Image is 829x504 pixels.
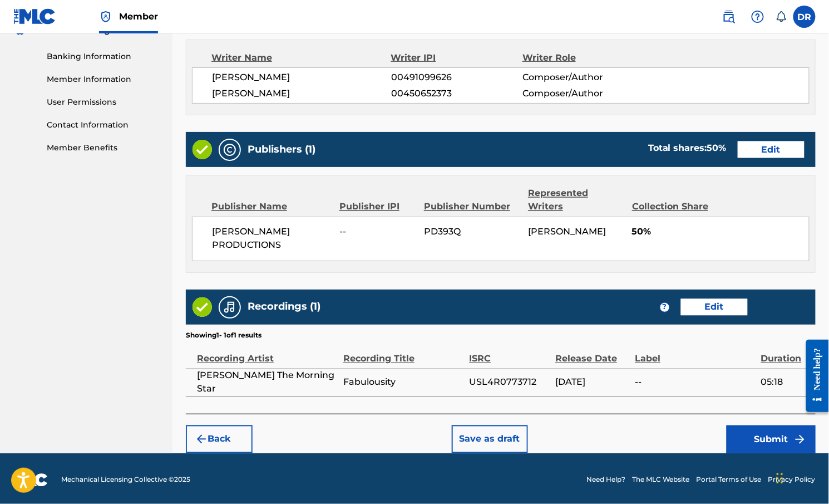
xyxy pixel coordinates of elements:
div: Collection Share [632,200,722,214]
div: Represented Writers [528,187,624,214]
span: [PERSON_NAME] PRODUCTIONS [212,226,332,252]
span: [PERSON_NAME] [528,227,606,237]
a: Need Help? [586,475,625,485]
span: -- [635,376,755,389]
button: Submit [727,425,816,453]
img: Publishers [223,143,236,156]
div: Notifications [776,11,787,22]
a: Member Benefits [47,142,159,154]
a: Portal Terms of Use [697,475,762,485]
iframe: Resource Center [798,331,829,421]
span: Composer/Author [522,87,642,100]
span: [PERSON_NAME] The Morning Star [197,369,338,396]
p: Showing 1 - 1 of 1 results [186,331,261,341]
span: 00450652373 [391,87,522,100]
span: 50 % [707,143,727,153]
h5: Publishers (1) [248,143,315,156]
div: Label [635,341,755,366]
div: Recording Title [343,341,463,366]
div: Publisher Name [211,200,331,214]
span: 00491099626 [391,71,522,84]
img: 7ee5dd4eb1f8a8e3ef2f.svg [195,433,208,446]
img: Top Rightsholder [99,10,112,23]
div: Publisher IPI [339,200,416,214]
div: Publisher Number [424,200,520,214]
span: 50% [632,226,809,239]
a: Contact Information [47,119,159,131]
span: Composer/Author [522,71,642,84]
a: The MLC Website [632,475,690,485]
span: Mechanical Licensing Collective © 2025 [61,475,190,485]
img: MLC Logo [13,8,56,25]
a: User Permissions [47,96,159,108]
button: Edit [681,299,748,316]
span: [PERSON_NAME] [212,87,391,100]
img: Recordings [223,301,236,314]
span: Fabulousity [343,376,463,389]
span: -- [340,226,416,239]
a: Public Search [718,6,740,28]
iframe: Chat Widget [773,451,829,504]
h5: Recordings (1) [248,301,320,314]
div: Drag [777,462,783,495]
img: search [722,10,736,23]
button: Back [186,425,253,453]
img: Valid [193,140,212,159]
div: Writer IPI [391,51,523,65]
span: USL4R0773712 [469,376,550,389]
span: ? [660,303,669,312]
span: [PERSON_NAME] [212,71,391,84]
div: Writer Name [211,51,391,65]
div: ISRC [469,341,550,366]
img: help [751,10,764,23]
span: PD393Q [424,226,520,239]
button: Save as draft [452,425,528,453]
div: Recording Artist [197,341,338,366]
div: Total shares: [648,141,727,155]
div: Duration [761,341,810,366]
a: Privacy Policy [768,475,816,485]
div: Writer Role [522,51,642,65]
a: Member Information [47,74,159,85]
div: Release Date [555,341,629,366]
div: User Menu [793,6,816,28]
img: f7272a7cc735f4ea7f67.svg [793,433,807,446]
span: [DATE] [555,376,629,389]
span: Member [119,10,158,23]
a: Banking Information [47,51,159,62]
button: Edit [738,141,805,158]
img: Valid [193,297,212,317]
div: Help [747,6,769,28]
span: 05:18 [761,376,810,389]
